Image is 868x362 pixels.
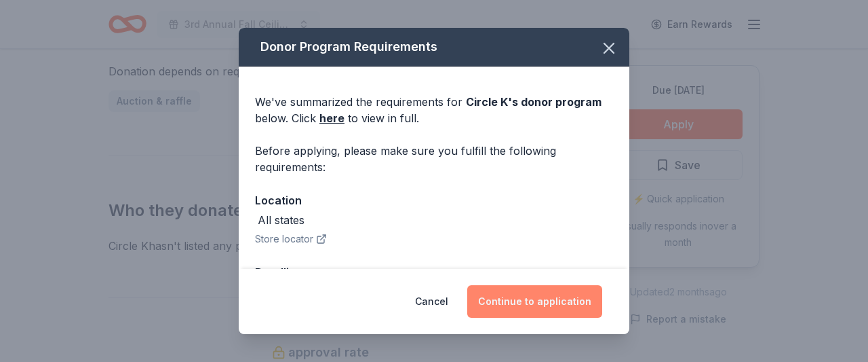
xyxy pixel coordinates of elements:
[255,264,613,281] div: Deadline
[319,110,344,126] a: here
[255,192,613,209] div: Location
[467,285,602,318] button: Continue to application
[466,95,601,109] span: Circle K 's donor program
[255,94,613,126] div: We've summarized the requirements for below. Click to view in full.
[255,143,613,175] div: Before applying, please make sure you fulfill the following requirements:
[258,212,304,228] div: All states
[239,28,629,67] div: Donor Program Requirements
[415,285,448,318] button: Cancel
[255,231,327,247] button: Store locator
